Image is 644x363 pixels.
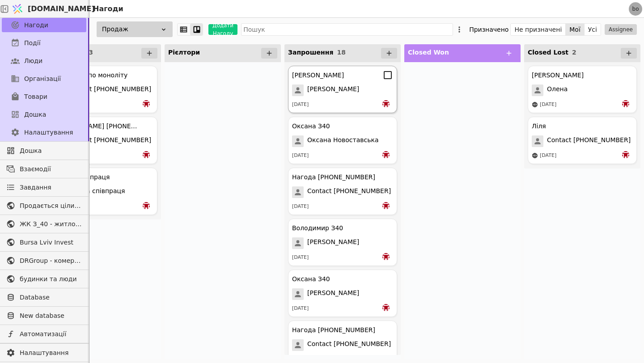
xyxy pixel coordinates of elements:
div: Співпраця по моноліту [52,71,127,80]
div: Володимир З40 [292,224,343,233]
span: Дошка [24,110,46,119]
span: Оксана Новоставська [307,135,379,147]
span: [PERSON_NAME] [307,84,359,96]
a: Взаємодії [2,162,86,176]
div: [DATE] [540,152,556,160]
div: Нагода [PHONE_NUMBER]Contact [PHONE_NUMBER][DATE]bo [288,168,397,215]
div: DimRia співпрацяDimRia співпрацяbo [48,168,157,215]
img: bo [143,100,150,107]
button: Не призначені [511,23,566,36]
span: New database [20,311,82,321]
a: Database [2,290,86,304]
span: Налаштування [24,128,73,137]
span: Дошка [20,146,82,156]
div: Продаж [97,21,173,37]
div: [PERSON_NAME] [532,71,584,80]
a: Налаштування [2,125,86,139]
span: [PERSON_NAME] [307,288,359,300]
span: Contact [PHONE_NUMBER] [68,84,151,96]
img: bo [382,100,390,107]
div: Нагода [PHONE_NUMBER] [292,325,375,335]
a: Події [2,36,86,50]
a: ЖК З_40 - житлова та комерційна нерухомість класу Преміум [2,217,86,231]
span: Люди [24,56,42,66]
h2: Нагоди [89,4,123,14]
span: Рієлтори [168,49,200,56]
span: Closed Won [408,49,449,56]
span: 18 [337,49,345,56]
span: Організації [24,74,61,84]
div: ЛіляContact [PHONE_NUMBER][DATE]bo [528,117,637,164]
span: DRGroup - комерційна нерухоомість [20,256,82,266]
a: Автоматизації [2,327,86,341]
div: Співпраця по монолітуContact [PHONE_NUMBER]bo [48,66,157,113]
span: Запрошення [288,49,333,56]
img: online-store.svg [532,152,538,159]
a: Завдання [2,180,86,194]
button: Мої [566,23,585,36]
span: Bursa Lviv Invest [20,238,82,247]
span: Closed Lost [528,49,568,56]
a: Дошка [2,144,86,158]
span: Олена [547,84,568,96]
div: Володимир З40[PERSON_NAME][DATE]bo [288,219,397,266]
a: DRGroup - комерційна нерухоомість [2,253,86,268]
span: ЖК З_40 - житлова та комерційна нерухомість класу Преміум [20,219,82,229]
img: bo [382,151,390,158]
img: bo [143,202,150,209]
span: Database [20,293,82,302]
div: Призначено [469,23,508,36]
div: [DATE] [292,254,309,262]
span: Contact [PHONE_NUMBER] [547,135,631,147]
span: Contact [PHONE_NUMBER] [307,339,391,351]
input: Пошук [241,23,453,36]
a: Дошка [2,107,86,122]
a: Налаштування [2,346,86,360]
button: Усі [585,23,601,36]
div: [DATE] [292,305,309,312]
div: [PERSON_NAME]Олена[DATE]bo [528,66,637,113]
span: будинки та люди [20,274,82,284]
a: Продається цілий будинок [PERSON_NAME] нерухомість [2,198,86,213]
div: Оксана З40Оксана Новоставська[DATE]bo [288,117,397,164]
span: 2 [572,49,576,56]
a: Bursa Lviv Invest [2,235,86,249]
button: Assignee [605,24,637,35]
div: [DATE] [292,152,309,160]
a: Нагоди [2,18,86,32]
span: DimRia співпраця [68,186,125,198]
img: online-store.svg [532,101,538,108]
div: [DATE] [540,101,556,109]
div: Оксана З40 [292,274,330,284]
a: Додати Нагоду [203,24,237,35]
img: bo [382,304,390,311]
div: [PERSON_NAME] [292,71,344,80]
div: Ліля [532,122,546,131]
div: [PERSON_NAME][PERSON_NAME][DATE]bo [288,66,397,113]
span: Contact [PHONE_NUMBER] [68,135,151,147]
a: Товари [2,89,86,104]
span: 3 [89,49,93,56]
span: Товари [24,92,47,101]
a: [DOMAIN_NAME] [9,0,89,17]
div: Нагода [PHONE_NUMBER] [292,173,375,182]
img: Logo [11,0,24,17]
span: Події [24,38,41,48]
span: Нагоди [24,21,48,30]
div: [PERSON_NAME] [PHONE_NUMBER] [52,122,137,131]
span: Налаштування [20,348,82,358]
div: [DATE] [292,203,309,211]
span: [DOMAIN_NAME] [28,4,95,14]
img: bo [143,151,150,158]
span: Продається цілий будинок [PERSON_NAME] нерухомість [20,201,82,211]
a: Люди [2,54,86,68]
a: Організації [2,72,86,86]
img: bo [382,253,390,260]
div: Оксана З40 [292,122,330,131]
span: Завдання [20,183,51,192]
a: New database [2,308,86,323]
span: Автоматизації [20,329,82,339]
span: [PERSON_NAME] [307,237,359,249]
img: bo [622,100,629,107]
div: [PERSON_NAME] [PHONE_NUMBER]Contact [PHONE_NUMBER]bo [48,117,157,164]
